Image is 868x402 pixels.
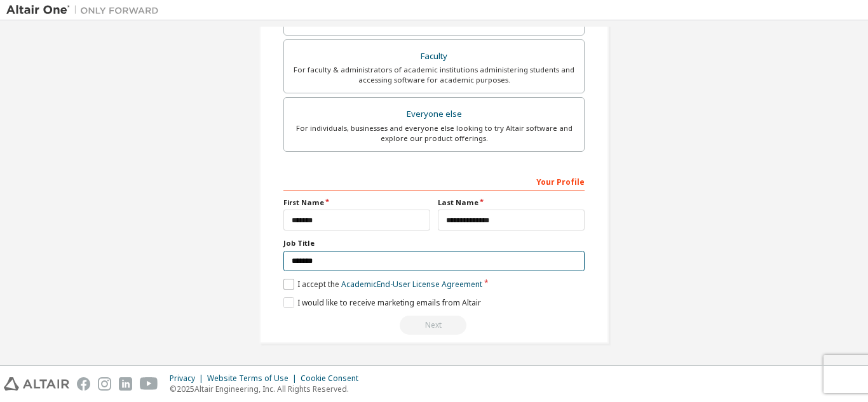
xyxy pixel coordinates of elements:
[170,373,207,384] div: Privacy
[77,377,90,391] img: facebook.svg
[292,105,576,123] div: Everyone else
[283,279,482,290] label: I accept the
[301,373,366,384] div: Cookie Consent
[438,198,585,208] label: Last Name
[4,377,69,391] img: altair_logo.svg
[140,377,158,391] img: youtube.svg
[283,297,481,308] label: I would like to receive marketing emails from Altair
[292,48,576,65] div: Faculty
[283,171,585,191] div: Your Profile
[283,238,585,248] label: Job Title
[6,4,165,17] img: Altair One
[119,377,132,391] img: linkedin.svg
[207,373,301,384] div: Website Terms of Use
[292,123,576,144] div: For individuals, businesses and everyone else looking to try Altair software and explore our prod...
[98,377,111,391] img: instagram.svg
[292,65,576,85] div: For faculty & administrators of academic institutions administering students and accessing softwa...
[170,384,366,394] p: © 2025 Altair Engineering, Inc. All Rights Reserved.
[283,198,430,208] label: First Name
[283,316,585,335] div: Read and acccept EULA to continue
[341,279,482,290] a: Academic End-User License Agreement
